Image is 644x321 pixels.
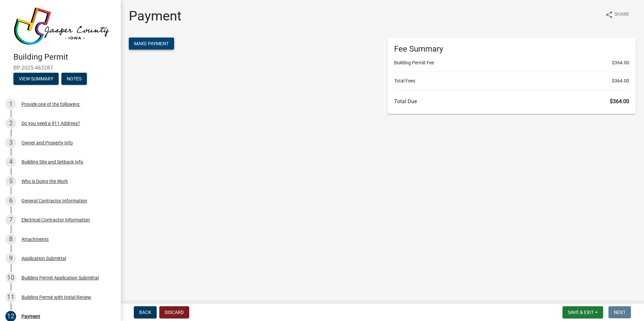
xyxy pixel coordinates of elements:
[21,121,80,126] div: Do you need a 911 Address?
[21,102,80,107] div: Provide one of the following:
[608,306,631,318] button: Next
[5,118,16,129] div: 2
[21,275,99,280] div: Building Permit Application Submittal
[134,41,169,46] span: Make Payment
[5,137,16,148] div: 3
[394,59,629,66] li: Building Permit Fee
[61,73,87,85] button: Notes
[159,306,189,318] button: Discard
[21,159,83,164] div: Building Site and Setback Info
[134,306,157,318] button: Back
[13,65,107,71] span: BP-2025-463287
[61,76,87,82] wm-modal-confirm: Notes
[21,217,90,222] div: Electrical Contractor Information
[614,310,626,315] span: Next
[139,310,151,315] span: Back
[600,8,635,21] button: shareShare
[612,77,629,84] span: $364.00
[5,272,16,283] div: 10
[21,237,49,242] div: Attachments
[5,99,16,110] div: 1
[13,76,59,82] wm-modal-confirm: Summary
[13,7,110,45] img: Jasper County, Iowa
[21,295,91,300] div: Building Permit with Initial Review
[394,98,629,105] h6: Total Due
[21,314,40,319] div: Payment
[394,77,629,84] li: Total Fees
[5,253,16,264] div: 9
[5,156,16,167] div: 4
[605,11,613,19] i: share
[568,310,594,315] span: Save & Exit
[21,198,87,203] div: General Contractor Information
[21,179,68,184] div: Who is Doing the Work
[394,44,629,54] h6: Fee Summary
[5,292,16,303] div: 11
[562,306,603,318] button: Save & Exit
[5,234,16,245] div: 8
[13,52,115,62] h4: Building Permit
[610,98,629,105] span: $364.00
[614,11,629,19] span: Share
[21,140,73,145] div: Owner and Property Info
[612,59,629,66] span: $364.00
[5,214,16,225] div: 7
[5,176,16,187] div: 5
[129,38,174,50] button: Make Payment
[5,195,16,206] div: 6
[129,8,181,24] h1: Payment
[21,256,66,261] div: Application Submittal
[13,73,59,85] button: View Summary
